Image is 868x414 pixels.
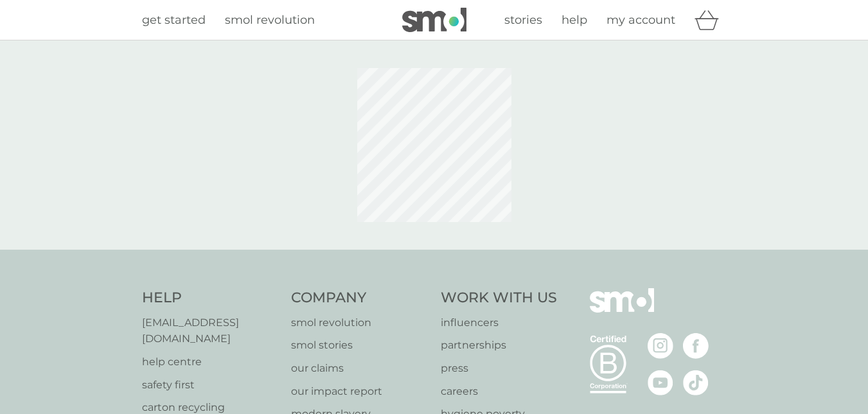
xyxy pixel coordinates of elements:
[142,13,206,27] span: get started
[441,360,557,377] a: press
[402,8,466,32] img: smol
[683,333,709,359] img: visit the smol Facebook page
[695,7,727,33] div: basket
[648,370,673,395] img: visit the smol Youtube page
[648,333,673,359] img: visit the smol Instagram page
[142,354,279,370] a: help centre
[142,315,279,347] a: [EMAIL_ADDRESS][DOMAIN_NAME]
[291,360,428,377] a: our claims
[225,13,315,27] span: smol revolution
[607,13,675,27] span: my account
[590,288,654,332] img: smol
[607,11,675,30] a: my account
[142,11,206,30] a: get started
[441,383,557,400] a: careers
[562,11,587,30] a: help
[291,383,428,400] a: our impact report
[504,11,542,30] a: stories
[562,13,587,27] span: help
[291,288,428,308] h4: Company
[504,13,542,27] span: stories
[441,315,557,331] a: influencers
[683,370,709,395] img: visit the smol Tiktok page
[291,315,428,331] a: smol revolution
[441,288,557,308] h4: Work With Us
[225,11,315,30] a: smol revolution
[291,337,428,354] a: smol stories
[142,288,279,308] h4: Help
[441,337,557,354] a: partnerships
[142,377,279,393] a: safety first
